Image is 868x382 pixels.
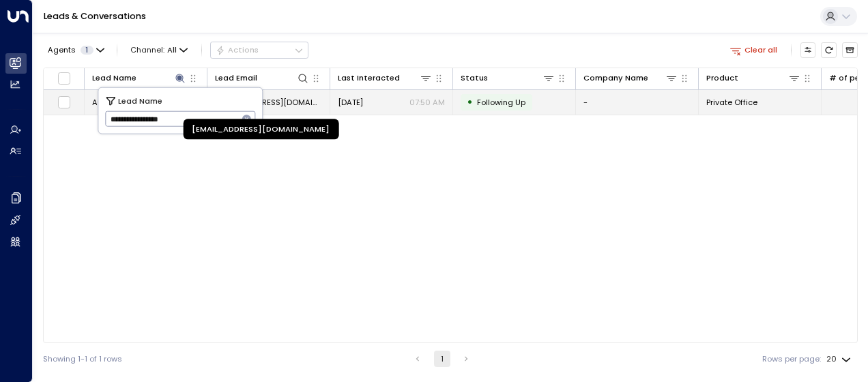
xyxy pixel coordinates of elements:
[800,42,816,58] button: Customize
[48,46,76,54] span: Agents
[126,42,192,57] span: Channel:
[583,72,648,85] div: Company Name
[826,351,854,368] div: 20
[167,46,177,55] span: All
[338,72,432,85] div: Last Interacted
[43,353,122,365] div: Showing 1-1 of 1 rows
[44,10,146,22] a: Leads & Conversations
[409,97,445,108] p: 07:50 AM
[81,46,93,55] span: 1
[57,95,71,109] span: Toggle select row
[583,72,678,85] div: Company Name
[842,42,858,58] button: Archived Leads
[210,42,308,58] button: Actions
[215,97,322,108] span: eu-polonskaiteaukse@chinaunucim.cn
[725,42,782,57] button: Clear all
[210,42,308,58] div: Button group with a nested menu
[409,351,475,367] nav: pagination navigation
[92,72,136,85] div: Lead Name
[92,72,186,85] div: Lead Name
[706,72,738,85] div: Product
[434,351,450,367] button: page 1
[762,353,821,365] label: Rows per page:
[338,97,363,108] span: Aug 08, 2025
[338,72,400,85] div: Last Interacted
[92,97,162,108] span: Aukse Polonskaite
[215,72,257,85] div: Lead Email
[706,72,800,85] div: Product
[461,72,555,85] div: Status
[477,97,525,108] span: Following Up
[215,72,309,85] div: Lead Email
[467,93,473,111] div: •
[126,42,192,57] button: Channel:All
[706,97,757,108] span: Private Office
[576,90,699,114] td: -
[216,45,259,55] div: Actions
[57,72,71,85] span: Toggle select all
[43,42,108,57] button: Agents1
[461,72,488,85] div: Status
[184,119,339,140] div: [EMAIL_ADDRESS][DOMAIN_NAME]
[118,94,162,106] span: Lead Name
[821,42,837,58] span: Refresh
